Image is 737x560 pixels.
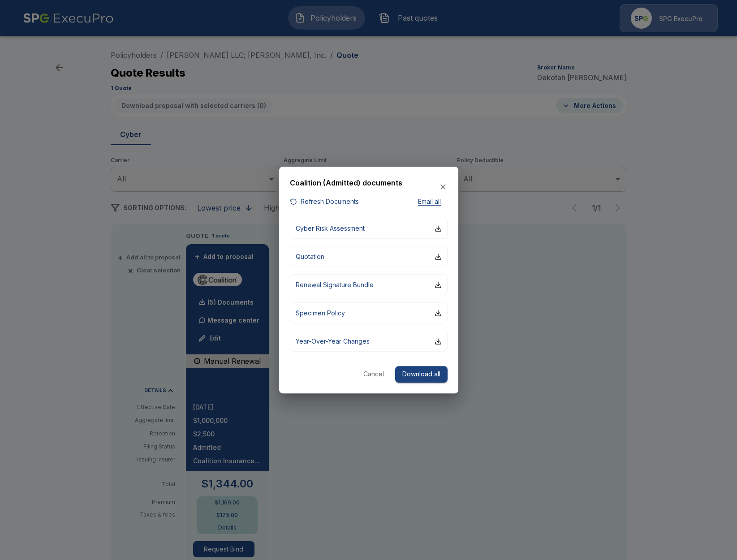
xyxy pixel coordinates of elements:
button: Year-Over-Year Changes [290,331,448,352]
button: Cyber Risk Assessment [290,218,448,239]
p: Quotation [296,252,324,261]
button: Email all [412,196,448,207]
button: Download all [395,366,448,383]
button: Specimen Policy [290,302,448,323]
button: Refresh Documents [290,196,359,207]
h6: Coalition (Admitted) documents [290,177,402,189]
button: Cancel [359,366,388,383]
p: Year-Over-Year Changes [296,336,370,346]
button: Renewal Signature Bundle [290,274,448,295]
button: Quotation [290,246,448,267]
p: Specimen Policy [296,308,345,318]
p: Renewal Signature Bundle [296,280,374,289]
p: Cyber Risk Assessment [296,224,365,233]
